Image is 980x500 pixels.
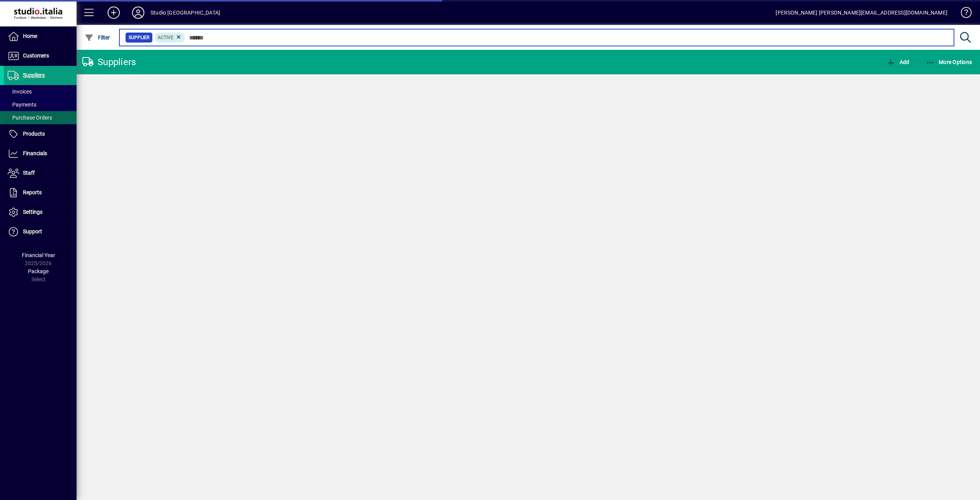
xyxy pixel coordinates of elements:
[4,144,77,163] a: Financials
[23,33,37,39] span: Home
[23,228,42,234] span: Support
[22,252,55,258] span: Financial Year
[4,222,77,241] a: Support
[884,55,911,69] button: Add
[150,7,220,19] div: Studio [GEOGRAPHIC_DATA]
[23,150,47,156] span: Financials
[158,35,173,40] span: Active
[4,164,77,183] a: Staff
[4,85,77,98] a: Invoices
[155,33,185,43] mat-chip: Activation Status: Active
[926,59,972,65] span: More Options
[28,268,49,274] span: Package
[4,46,77,66] a: Customers
[23,209,42,215] span: Settings
[126,6,150,20] button: Profile
[4,111,77,124] a: Purchase Orders
[129,34,149,41] span: Supplier
[924,55,974,69] button: More Options
[955,2,970,26] a: Knowledge Base
[4,183,77,202] a: Reports
[8,102,36,108] span: Payments
[886,59,909,65] span: Add
[101,6,126,20] button: Add
[23,189,42,195] span: Reports
[776,7,947,19] div: [PERSON_NAME] [PERSON_NAME][EMAIL_ADDRESS][DOMAIN_NAME]
[23,72,45,78] span: Suppliers
[4,203,77,222] a: Settings
[8,115,52,121] span: Purchase Orders
[85,34,110,41] span: Filter
[23,52,49,59] span: Customers
[4,98,77,111] a: Payments
[23,170,35,176] span: Staff
[82,56,136,68] div: Suppliers
[83,31,112,44] button: Filter
[4,125,77,144] a: Products
[8,89,32,95] span: Invoices
[23,131,45,137] span: Products
[4,27,77,46] a: Home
